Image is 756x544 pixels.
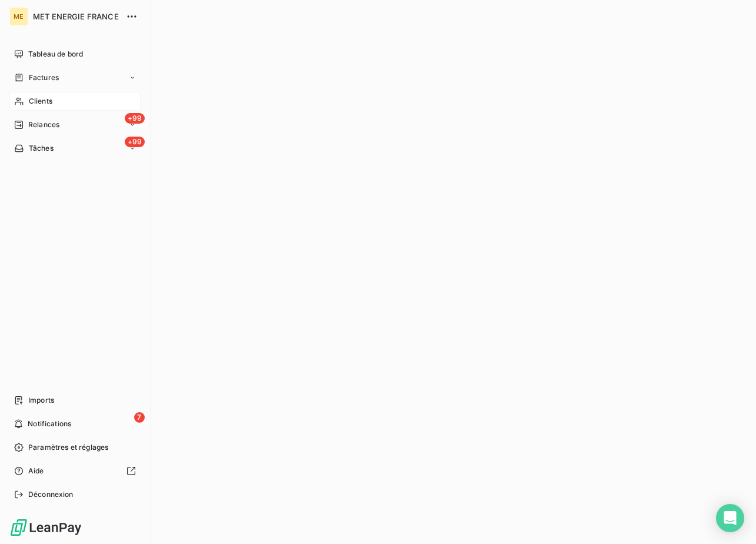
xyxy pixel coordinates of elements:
[29,96,52,107] span: Clients
[29,143,54,154] span: Tâches
[134,412,145,423] span: 7
[9,518,82,537] img: Logo LeanPay
[28,442,108,453] span: Paramètres et réglages
[28,120,59,130] span: Relances
[28,395,54,406] span: Imports
[28,466,44,476] span: Aide
[28,419,71,429] span: Notifications
[28,49,83,59] span: Tableau de bord
[716,504,744,532] div: Open Intercom Messenger
[28,489,74,500] span: Déconnexion
[125,137,145,147] span: +99
[9,462,141,480] a: Aide
[29,72,59,83] span: Factures
[125,113,145,124] span: +99
[33,12,119,21] span: MET ENERGIE FRANCE
[9,7,28,26] div: ME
